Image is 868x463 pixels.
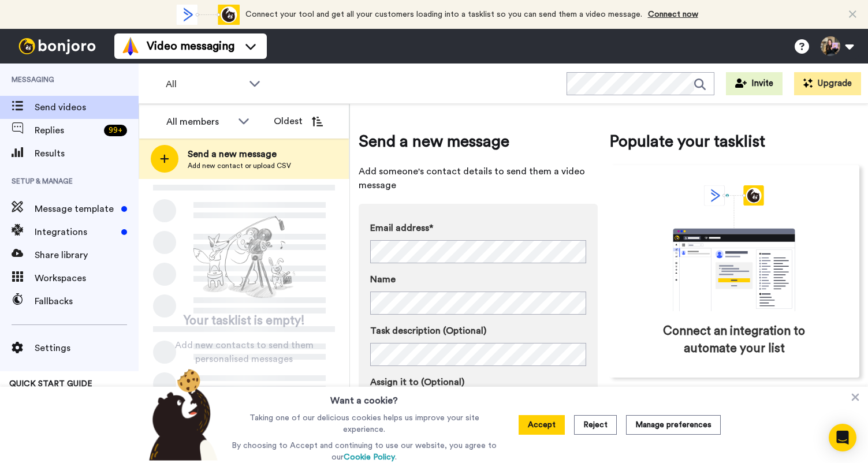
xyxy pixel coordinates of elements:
span: Settings [35,341,139,355]
span: Your tasklist is empty! [184,312,305,330]
span: QUICK START GUIDE [9,380,92,388]
div: All members [166,115,232,129]
span: All [166,77,243,91]
button: Oldest [265,110,331,133]
span: Populate your tasklist [609,130,860,153]
label: Task description (Optional) [370,324,586,338]
a: Connect now [648,10,698,18]
div: animation [176,5,240,25]
img: vm-color.svg [121,37,140,55]
p: By choosing to Accept and continuing to use our website, you agree to our . [229,440,500,463]
span: Send a new message [188,147,291,161]
span: Add new contact or upload CSV [188,161,291,170]
span: Add new contacts to send them personalised messages [156,338,332,366]
span: Send a new message [359,130,598,153]
button: Invite [726,72,783,95]
span: Connect an integration to automate your list [658,323,811,357]
label: Email address* [370,221,586,235]
span: Video messaging [147,38,234,54]
span: Send videos [35,100,139,114]
button: Reject [574,415,617,435]
button: Manage preferences [626,415,721,435]
div: 99 + [104,125,127,136]
div: animation [647,185,821,311]
img: bear-with-cookie.png [139,368,224,461]
button: Accept [519,415,565,435]
span: Results [35,147,139,160]
div: Open Intercom Messenger [829,424,856,451]
h3: Want a cookie? [330,387,398,408]
button: Upgrade [794,72,861,95]
span: Share library [35,248,139,262]
img: bj-logo-header-white.svg [14,38,100,54]
span: Message template [35,202,117,216]
img: ready-set-action.png [187,211,302,304]
span: Connect your tool and get all your customers loading into a tasklist so you can send them a video... [245,10,642,18]
span: Add someone's contact details to send them a video message [359,165,598,192]
span: Fallbacks [35,294,139,308]
label: Assign it to (Optional) [370,375,586,389]
span: Integrations [35,225,117,239]
p: Taking one of our delicious cookies helps us improve your site experience. [229,412,500,435]
span: Replies [35,124,99,137]
span: Name [370,272,396,286]
a: Cookie Policy [344,453,395,461]
span: Workspaces [35,271,139,285]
